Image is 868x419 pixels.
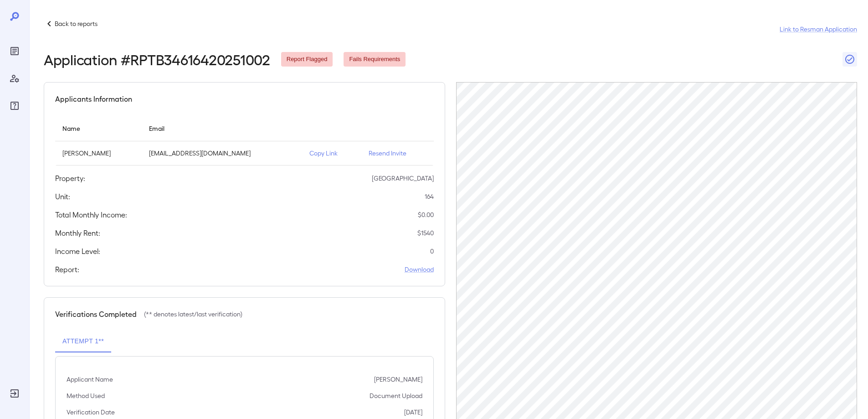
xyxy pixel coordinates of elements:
h5: Report: [55,264,79,275]
p: [DATE] [404,408,422,417]
h5: Applicants Information [55,93,132,104]
p: [PERSON_NAME] [62,149,134,158]
p: 164 [425,192,434,201]
p: (** denotes latest/last verification) [144,310,242,319]
span: Report Flagged [281,55,333,64]
h5: Unit: [55,191,70,202]
div: FAQ [7,98,22,113]
p: [PERSON_NAME] [374,375,422,384]
span: Fails Requirements [344,55,406,64]
h2: Application # RPTB34616420251002 [44,51,270,67]
p: Method Used [67,391,105,400]
p: 0 [430,247,434,256]
a: Download [405,265,434,274]
p: [GEOGRAPHIC_DATA] [372,174,434,183]
th: Name [55,115,142,141]
div: Manage Users [7,71,22,86]
p: Document Upload [370,391,422,400]
div: Reports [7,44,22,58]
p: Back to reports [55,19,98,28]
button: Close Report [842,52,857,67]
h5: Property: [55,173,85,184]
p: [EMAIL_ADDRESS][DOMAIN_NAME] [149,149,295,158]
p: Copy Link [309,149,354,158]
table: simple table [55,115,434,166]
h5: Monthly Rent: [55,228,100,238]
th: Email [142,115,302,141]
p: $ 1540 [417,228,434,238]
p: $ 0.00 [418,210,434,219]
h5: Verifications Completed [55,309,137,320]
p: Resend Invite [369,149,426,158]
h5: Total Monthly Income: [55,209,127,220]
button: Attempt 1** [55,331,111,352]
p: Verification Date [67,408,115,417]
div: Log Out [7,386,22,401]
h5: Income Level: [55,246,100,257]
a: Link to Resman Application [780,25,857,34]
p: Applicant Name [67,375,113,384]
